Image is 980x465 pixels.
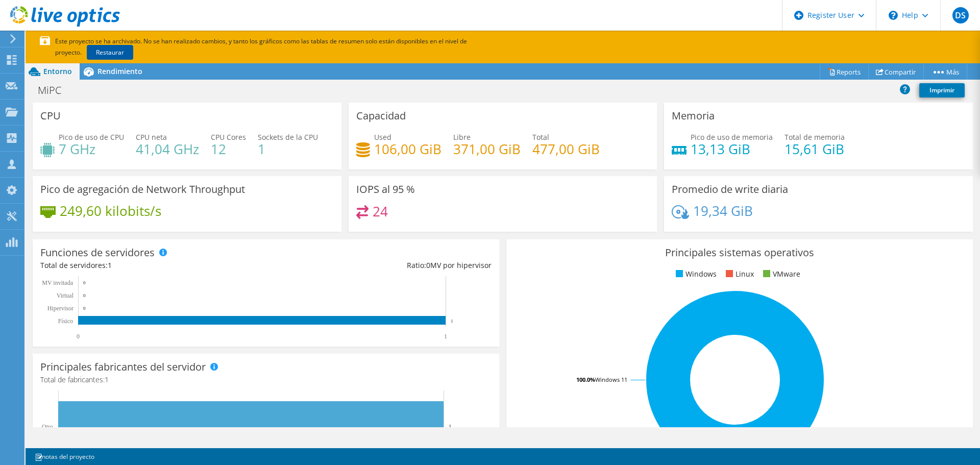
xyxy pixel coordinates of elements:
[374,132,391,142] span: Used
[919,83,965,97] a: Imprimir
[136,143,199,155] h4: 41,04 GHz
[40,184,245,195] h3: Pico de agregación de Network Throughput
[453,132,471,142] span: Libre
[952,7,969,23] span: DS
[266,260,492,271] div: Ratio: MV por hipervisor
[514,247,965,258] h3: Principales sistemas operativos
[83,306,86,311] text: 0
[28,450,102,463] a: notas del proyecto
[373,206,388,217] h4: 24
[59,132,124,142] span: Pico de uso de CPU
[83,293,86,298] text: 0
[40,110,61,121] h3: CPU
[211,143,246,155] h4: 12
[97,66,142,76] span: Rendimiento
[77,333,80,340] text: 0
[576,376,595,383] tspan: 100.0%
[785,132,845,142] span: Total de memoria
[868,64,924,80] a: Compartir
[258,132,318,142] span: Sockets de la CPU
[258,143,318,155] h4: 1
[672,110,715,121] h3: Memoria
[211,132,246,142] span: CPU Cores
[40,374,492,385] h4: Total de fabricantes:
[105,375,109,384] span: 1
[820,64,869,80] a: Reports
[691,143,773,155] h4: 13,13 GiB
[532,143,600,155] h4: 477,00 GiB
[453,143,521,155] h4: 371,00 GiB
[889,11,898,20] svg: \n
[40,260,266,271] div: Total de servidores:
[40,247,155,258] h3: Funciones de servidores
[356,110,406,121] h3: Capacidad
[136,132,167,142] span: CPU neta
[761,268,800,280] li: VMware
[923,64,967,80] a: Más
[33,85,77,96] h1: MiPC
[60,205,161,216] h4: 249,60 kilobits/s
[426,260,430,270] span: 0
[58,317,73,325] tspan: Físico
[57,292,74,299] text: Virtual
[59,143,124,155] h4: 7 GHz
[691,132,773,142] span: Pico de uso de memoria
[673,268,717,280] li: Windows
[449,423,452,429] text: 1
[444,333,447,340] text: 1
[532,132,549,142] span: Total
[374,143,442,155] h4: 106,00 GiB
[672,184,788,195] h3: Promedio de write diaria
[87,45,133,60] a: Restaurar
[723,268,754,280] li: Linux
[40,361,206,373] h3: Principales fabricantes del servidor
[595,376,627,383] tspan: Windows 11
[40,36,540,58] p: Este proyecto se ha archivado. No se han realizado cambios, y tanto los gráficos como las tablas ...
[451,319,453,324] text: 1
[108,260,112,270] span: 1
[43,66,72,76] span: Entorno
[42,423,53,430] text: Otro
[785,143,845,155] h4: 15,61 GiB
[47,305,73,312] text: Hipervisor
[693,205,753,216] h4: 19,34 GiB
[83,280,86,285] text: 0
[42,279,73,286] text: MV invitada
[356,184,415,195] h3: IOPS al 95 %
